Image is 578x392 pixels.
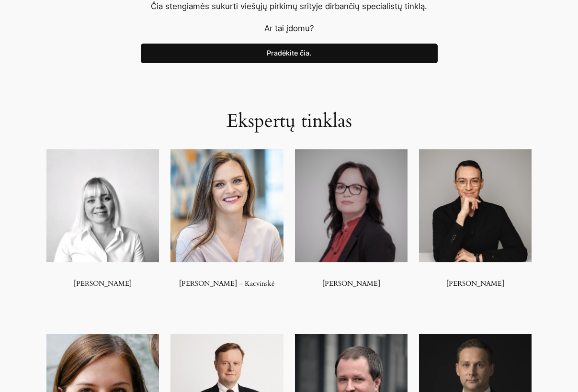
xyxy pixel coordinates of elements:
[170,280,283,288] h3: [PERSON_NAME] – Kacvinskė
[141,110,438,132] h2: Ekspertų tinklas
[141,22,438,34] p: Ar tai įdomu?
[141,44,438,64] a: Pradėkite čia.
[46,280,159,288] h3: [PERSON_NAME]
[419,280,532,288] h3: [PERSON_NAME]
[295,271,408,288] h3: [PERSON_NAME]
